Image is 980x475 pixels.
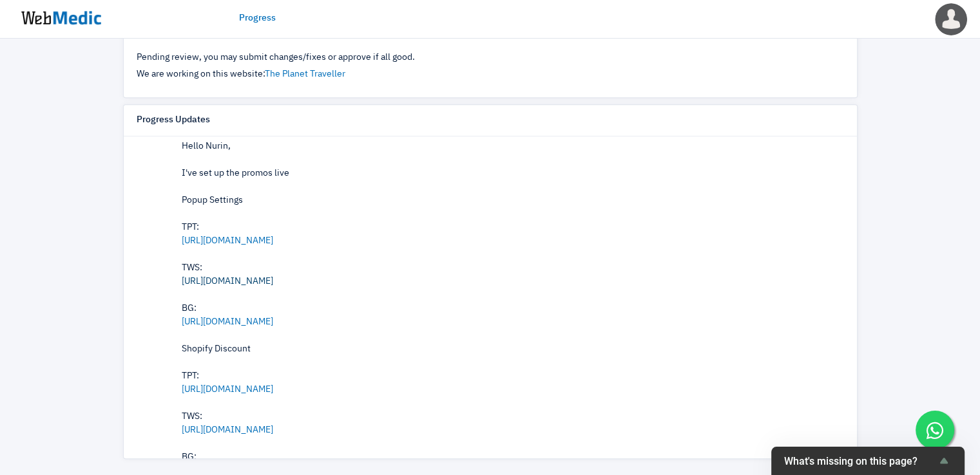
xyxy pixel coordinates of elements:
[265,70,345,79] a: The Planet Traveller
[137,115,210,126] h6: Progress Updates
[182,385,273,394] a: [URL][DOMAIN_NAME]
[182,236,273,245] a: [URL][DOMAIN_NAME]
[182,317,273,326] a: [URL][DOMAIN_NAME]
[784,455,936,467] span: What's missing on this page?
[137,51,844,64] p: Pending review, you may submit changes/fixes or approve if all good.
[239,12,276,25] a: Progress
[182,425,273,434] a: [URL][DOMAIN_NAME]
[137,68,844,81] p: We are working on this website:
[784,453,952,469] button: Show survey - What's missing on this page?
[182,277,273,286] a: [URL][DOMAIN_NAME]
